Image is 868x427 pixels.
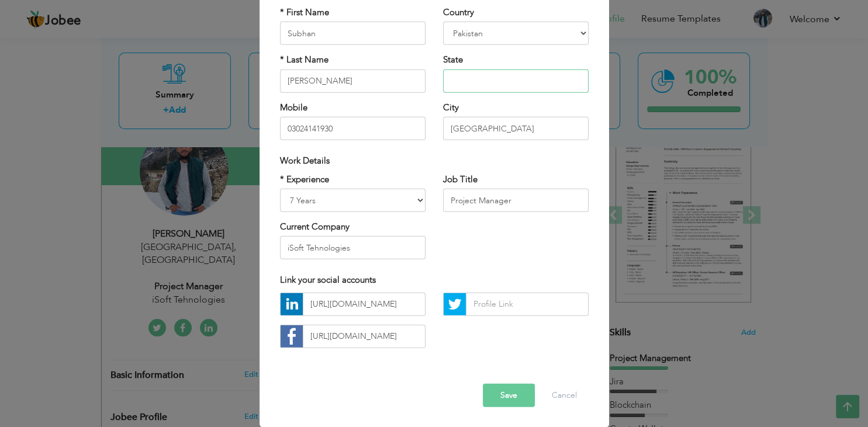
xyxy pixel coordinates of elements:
label: Job Title [443,173,478,185]
label: * Last Name [280,54,328,66]
label: Mobile [280,101,307,113]
label: City [443,101,459,113]
label: State [443,54,463,66]
span: Work Details [280,155,330,166]
input: Profile Link [466,292,589,315]
button: Cancel [540,383,589,407]
input: Profile Link [303,292,426,315]
label: * First Name [280,6,329,19]
img: linkedin [281,293,303,315]
span: Link your social accounts [280,274,376,286]
label: Current Company [280,221,350,233]
label: Country [443,6,474,19]
img: facebook [281,325,303,347]
img: Twitter [444,293,466,315]
label: * Experience [280,173,329,185]
button: Save [483,383,535,407]
input: Profile Link [303,324,426,348]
